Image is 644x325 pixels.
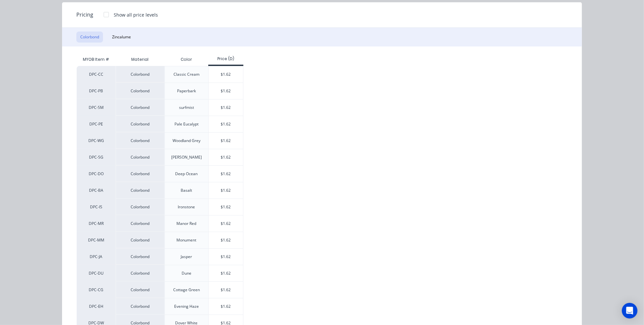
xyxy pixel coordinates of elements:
[77,99,116,116] div: DPC-SM
[176,221,196,227] div: Manor Red
[116,66,164,83] div: Colorbond
[77,116,116,132] div: DPC-PE
[209,215,243,232] div: $1.62
[176,237,196,243] div: Monument
[116,53,164,66] div: Material
[209,282,243,298] div: $1.62
[76,11,93,19] span: Pricing
[209,83,243,99] div: $1.62
[77,232,116,248] div: DPC-MM
[179,105,194,110] div: surfmist
[116,248,164,265] div: Colorbond
[209,149,243,165] div: $1.62
[116,165,164,182] div: Colorbond
[77,83,116,99] div: DPC-PB
[209,265,243,281] div: $1.62
[171,154,202,160] div: [PERSON_NAME]
[173,138,200,144] div: Woodland Grey
[209,99,243,116] div: $1.62
[77,298,116,315] div: DPC-EH
[209,199,243,215] div: $1.62
[116,265,164,281] div: Colorbond
[116,215,164,232] div: Colorbond
[181,254,192,260] div: Jasper
[209,232,243,248] div: $1.62
[77,165,116,182] div: DPC-DO
[175,171,198,177] div: Deep Ocean
[116,116,164,132] div: Colorbond
[114,11,158,18] div: Show all price levels
[209,182,243,199] div: $1.62
[182,270,191,276] div: Dune
[177,88,196,94] div: Paperbark
[77,199,116,215] div: DPC-IS
[208,56,244,62] div: Price (D)
[77,149,116,165] div: DPC-SG
[77,132,116,149] div: DPC-WG
[174,121,199,127] div: Pale Eucalypt
[209,166,243,182] div: $1.62
[116,199,164,215] div: Colorbond
[108,32,135,43] button: Zincalume
[116,182,164,199] div: Colorbond
[116,132,164,149] div: Colorbond
[178,204,195,210] div: Ironstone
[116,99,164,116] div: Colorbond
[77,215,116,232] div: DPC-MR
[77,53,116,66] div: MYOB Item #
[181,188,192,193] div: Basalt
[116,232,164,248] div: Colorbond
[209,133,243,149] div: $1.62
[77,248,116,265] div: DPC-JA
[209,249,243,265] div: $1.62
[173,287,200,293] div: Cottage Green
[77,265,116,281] div: DPC-DU
[116,298,164,315] div: Colorbond
[116,83,164,99] div: Colorbond
[77,182,116,199] div: DPC-BA
[174,304,199,309] div: Evening Haze
[174,71,200,77] div: Classic Cream
[76,32,103,43] button: Colorbond
[175,51,197,68] div: Color
[622,303,638,318] div: Open Intercom Messenger
[209,66,243,83] div: $1.62
[116,149,164,165] div: Colorbond
[116,281,164,298] div: Colorbond
[209,298,243,315] div: $1.62
[77,281,116,298] div: DPC-CG
[77,66,116,83] div: DPC-CC
[209,116,243,132] div: $1.62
